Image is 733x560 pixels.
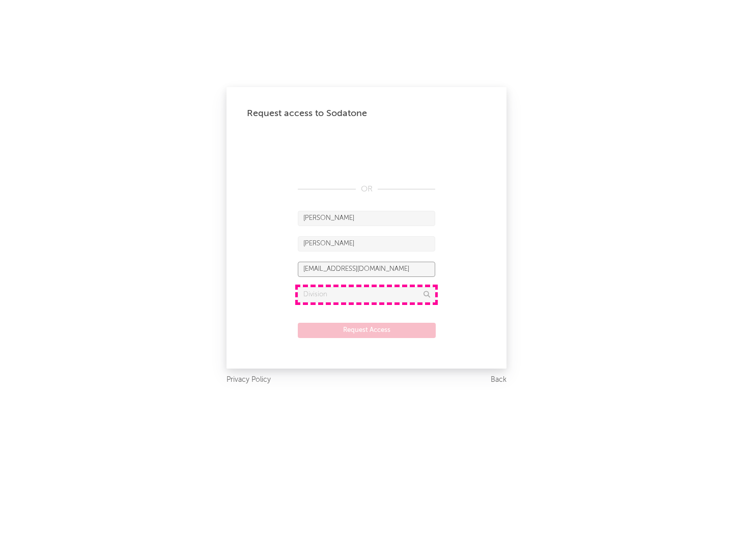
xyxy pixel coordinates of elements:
[491,374,506,386] a: Back
[298,236,435,251] input: Last Name
[298,183,435,195] div: OR
[298,211,435,226] input: First Name
[227,374,271,386] a: Privacy Policy
[247,107,486,120] div: Request access to Sodatone
[298,287,435,302] input: Division
[298,262,435,277] input: Email
[298,323,436,338] button: Request Access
